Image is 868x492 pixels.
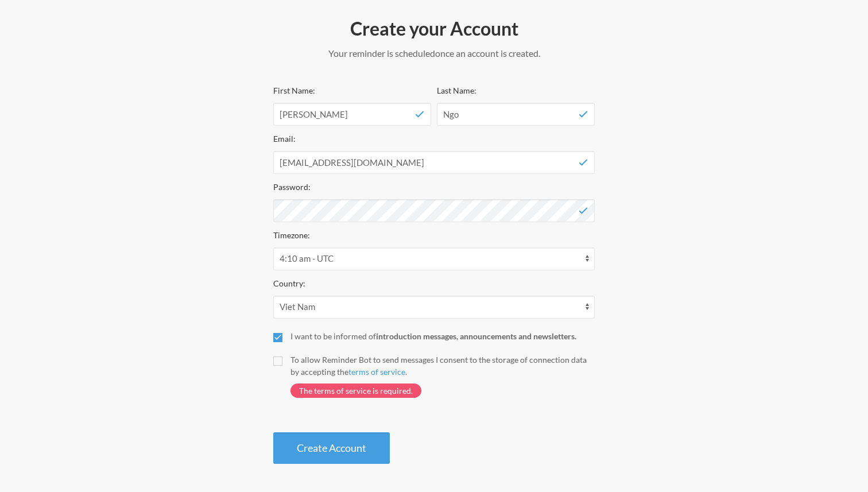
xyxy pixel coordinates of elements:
div: To allow Reminder Bot to send messages I consent to the storage of connection data by accepting t... [290,354,595,378]
span: The terms of service is required. [290,383,421,398]
label: Country: [273,278,305,288]
label: Password: [273,182,311,192]
label: Timezone: [273,230,310,240]
label: Last Name: [437,86,476,95]
input: I want to be informed ofintroduction messages, announcements and newsletters. [273,333,282,342]
h2: Create your Account [273,17,595,41]
strong: introduction messages, announcements and newsletters. [376,331,576,341]
p: Your reminder is scheduled once an account is created. [273,47,595,60]
label: First Name: [273,86,315,95]
div: I want to be informed of [290,330,595,342]
label: Email: [273,134,296,144]
a: terms of service [348,367,405,377]
button: Create Account [273,432,390,464]
input: To allow Reminder Bot to send messages I consent to the storage of connection data by accepting t... [273,357,282,366]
